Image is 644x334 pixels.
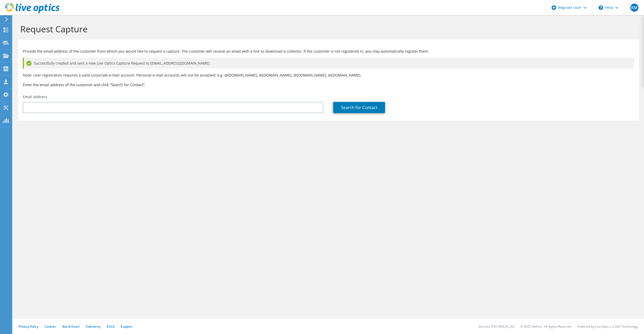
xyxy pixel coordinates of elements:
[23,82,634,87] h3: Enter the email address of the customer and click “Search for Contact”.
[86,324,101,329] a: Telemetry
[19,324,38,329] a: Privacy Policy
[577,324,638,329] li: Powered by Live Optics, a Dell Technology
[23,49,634,54] p: Provide the email address of the customer from whom you would like to request a capture. The cust...
[23,94,47,99] label: Email Address
[23,72,634,78] p: Note: User registration requires a valid corporate e-mail account. Personal e-mail accounts will ...
[62,324,79,329] a: Ads & Email
[478,324,514,329] li: Version: [TECHNICAL_ID]
[20,24,634,34] h1: Request Capture
[44,324,56,329] a: Cookies
[34,60,210,66] span: Successfully created and sent a new Live Optics Capture Request to [EMAIL_ADDRESS][DOMAIN_NAME]
[630,4,638,12] span: KM
[599,5,603,10] svg: \n
[333,102,385,113] a: Search for Contact
[121,324,133,329] a: Support
[520,324,571,329] li: © 2025 Dell Inc. All Rights Reserved
[107,324,114,329] a: EULA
